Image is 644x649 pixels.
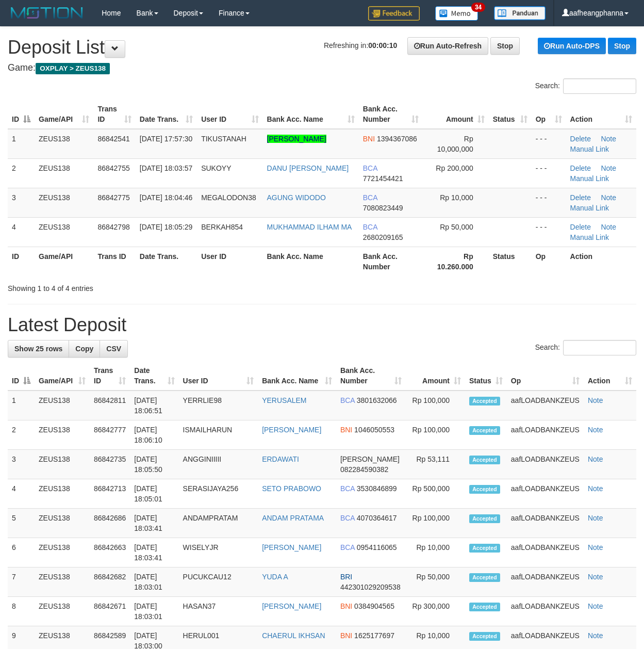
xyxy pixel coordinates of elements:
[35,100,93,129] th: Game/API: activate to sort column ascending
[588,514,603,522] a: Note
[359,100,423,129] th: Bank Acc. Number: activate to sort column ascending
[368,41,397,50] strong: 00:00:10
[140,164,192,172] span: [DATE] 18:03:57
[340,426,352,434] span: BNI
[340,573,352,581] span: BRI
[35,450,90,479] td: ZEUS138
[406,391,465,420] td: Rp 100,000
[340,514,355,522] span: BCA
[179,509,258,538] td: ANDAMPRATAM
[100,340,128,358] a: CSV
[8,5,86,21] img: MOTION_logo.png
[8,391,35,420] td: 1
[35,391,90,420] td: ZEUS138
[407,37,488,55] a: Run Auto-Refresh
[507,597,584,626] td: aafLOADBANKZEUS
[435,6,478,21] img: Button%20Memo.svg
[90,509,130,538] td: 86842686
[566,247,636,276] th: Action
[93,247,135,276] th: Trans ID
[8,247,35,276] th: ID
[140,135,192,143] span: [DATE] 17:57:30
[35,479,90,509] td: ZEUS138
[357,543,397,551] span: Copy 0954116065 to clipboard
[179,361,258,391] th: User ID: activate to sort column ascending
[35,509,90,538] td: ZEUS138
[469,485,500,494] span: Accepted
[507,361,584,391] th: Op: activate to sort column ascending
[357,514,397,522] span: Copy 4070364617 to clipboard
[267,135,326,143] a: [PERSON_NAME]
[8,217,35,247] td: 4
[489,100,532,129] th: Status: activate to sort column ascending
[566,100,636,129] th: Action: activate to sort column ascending
[588,426,603,434] a: Note
[532,158,566,188] td: - - -
[35,158,93,188] td: ZEUS138
[357,484,397,493] span: Copy 3530846899 to clipboard
[406,361,465,391] th: Amount: activate to sort column ascending
[262,602,321,610] a: [PERSON_NAME]
[465,361,507,391] th: Status: activate to sort column ascending
[179,597,258,626] td: HASAN37
[140,193,192,202] span: [DATE] 18:04:46
[8,279,260,294] div: Showing 1 to 4 of 4 entries
[75,345,93,353] span: Copy
[588,543,603,551] a: Note
[570,145,609,153] a: Manual Link
[469,456,500,464] span: Accepted
[354,631,394,640] span: Copy 1625177697 to clipboard
[601,223,616,231] a: Note
[179,391,258,420] td: YERRLIE98
[340,484,355,493] span: BCA
[263,247,359,276] th: Bank Acc. Name
[570,204,609,212] a: Manual Link
[584,361,636,391] th: Action: activate to sort column ascending
[570,193,591,202] a: Delete
[340,631,352,640] span: BNI
[35,129,93,159] td: ZEUS138
[340,455,400,463] span: [PERSON_NAME]
[8,420,35,450] td: 2
[14,345,62,353] span: Show 25 rows
[130,538,178,567] td: [DATE] 18:03:41
[90,597,130,626] td: 86842671
[588,484,603,493] a: Note
[507,509,584,538] td: aafLOADBANKZEUS
[423,100,489,129] th: Amount: activate to sort column ascending
[267,223,352,231] a: MUKHAMMAD ILHAM MA
[494,6,546,20] img: panduan.png
[368,6,420,21] img: Feedback.jpg
[601,164,616,172] a: Note
[507,538,584,567] td: aafLOADBANKZEUS
[179,538,258,567] td: WISELYJR
[130,597,178,626] td: [DATE] 18:03:01
[440,193,473,202] span: Rp 10,000
[90,361,130,391] th: Trans ID: activate to sort column ascending
[69,340,100,358] a: Copy
[8,63,636,73] h4: Game:
[8,450,35,479] td: 3
[570,135,591,143] a: Delete
[469,426,500,435] span: Accepted
[90,420,130,450] td: 86842777
[570,233,609,241] a: Manual Link
[406,450,465,479] td: Rp 53,111
[258,361,336,391] th: Bank Acc. Name: activate to sort column ascending
[440,223,473,231] span: Rp 50,000
[8,479,35,509] td: 4
[35,420,90,450] td: ZEUS138
[469,514,500,523] span: Accepted
[437,135,473,153] span: Rp 10,000,000
[532,100,566,129] th: Op: activate to sort column ascending
[363,135,375,143] span: BNI
[406,509,465,538] td: Rp 100,000
[262,484,321,493] a: SETO PRABOWO
[130,391,178,420] td: [DATE] 18:06:51
[354,426,394,434] span: Copy 1046050553 to clipboard
[179,567,258,597] td: PUCUKCAU12
[36,63,110,74] span: OXPLAY > ZEUS138
[262,455,299,463] a: ERDAWATI
[140,223,192,231] span: [DATE] 18:05:29
[130,361,178,391] th: Date Trans.: activate to sort column ascending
